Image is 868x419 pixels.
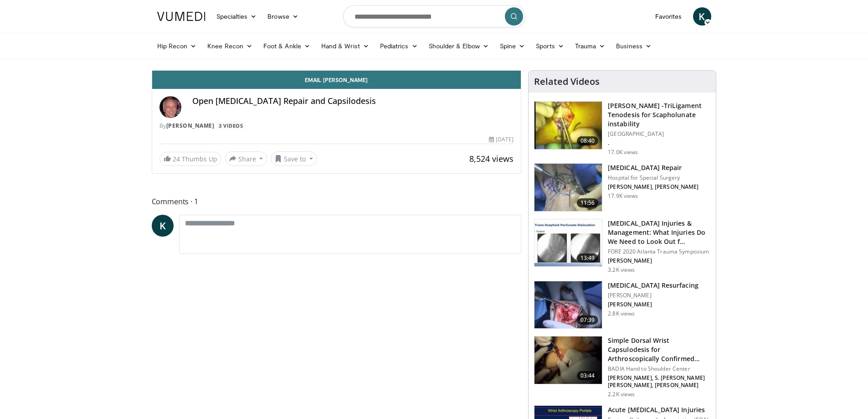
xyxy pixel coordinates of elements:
[530,37,570,55] a: Sports
[375,37,423,55] a: Pediatrics
[494,37,530,55] a: Spine
[570,37,611,55] a: Trauma
[469,153,514,164] span: 8,524 views
[192,96,514,106] h4: Open [MEDICAL_DATA] Repair and Capsilodesis
[152,71,521,89] a: Email [PERSON_NAME]
[577,316,599,325] span: 07:39
[216,122,246,129] a: 3 Videos
[202,37,258,55] a: Knee Recon
[534,219,710,274] a: 13:49 [MEDICAL_DATA] Injuries & Management: What Injuries Do We Need to Look Out f… FORE 2020 Atl...
[152,37,202,55] a: Hip Recon
[608,336,710,363] h3: Simple Dorsal Wrist Capsulodesis for Arthroscopically Confirmed Scap…
[608,149,638,156] p: 17.0K views
[608,140,710,147] p: .
[608,257,710,264] p: [PERSON_NAME]
[577,136,599,145] span: 08:40
[693,7,711,26] a: K
[608,248,710,255] p: FORE 2020 Atlanta Trauma Symposium
[166,122,215,129] a: [PERSON_NAME]
[489,135,514,144] div: [DATE]
[608,183,699,191] p: [PERSON_NAME], [PERSON_NAME]
[608,192,638,200] p: 17.9K views
[534,219,602,267] img: 0a894fbd-a7cb-40d3-bfab-3b5d671758fa.150x105_q85_crop-smart_upscale.jpg
[611,37,657,55] a: Business
[608,365,710,372] p: BADIA Hand to Shoulder Center
[534,163,710,212] a: 11:56 [MEDICAL_DATA] Repair Hospital for Special Surgery [PERSON_NAME], [PERSON_NAME] 17.9K views
[423,37,494,55] a: Shoulder & Elbow
[608,301,699,308] p: [PERSON_NAME]
[534,102,602,149] img: Brunelli_100010339_2.jpg.150x105_q85_crop-smart_upscale.jpg
[608,292,699,299] p: [PERSON_NAME]
[577,371,599,380] span: 03:44
[211,7,262,26] a: Specialties
[608,219,710,246] h3: [MEDICAL_DATA] Injuries & Management: What Injuries Do We Need to Look Out f…
[608,101,710,129] h3: [PERSON_NAME] -TriLigament Tenodesis for Scapholunate instability
[157,12,205,21] img: VuMedi Logo
[173,155,180,163] span: 24
[225,151,267,166] button: Share
[159,152,221,166] a: 24 Thumbs Up
[608,405,709,414] h3: Acute [MEDICAL_DATA] Injuries
[271,151,317,166] button: Save to
[258,37,316,55] a: Foot & Ankle
[608,174,699,181] p: Hospital for Special Surgery
[608,266,635,274] p: 3.2K views
[608,310,635,317] p: 2.8K views
[152,196,522,207] span: Comments 1
[152,215,174,237] a: K
[534,164,602,211] img: 10029_3.png.150x105_q85_crop-smart_upscale.jpg
[316,37,375,55] a: Hand & Wrist
[534,336,602,384] img: ff247ecc-b94b-4a37-adff-7b9ca0b26904.150x105_q85_crop-smart_upscale.jpg
[608,130,710,138] p: [GEOGRAPHIC_DATA]
[534,101,710,156] a: 08:40 [PERSON_NAME] -TriLigament Tenodesis for Scapholunate instability [GEOGRAPHIC_DATA] . 17.0K...
[534,281,602,329] img: 01fde5d6-296a-4d3f-8c1c-1f7a563fd2d9.150x105_q85_crop-smart_upscale.jpg
[262,7,304,26] a: Browse
[534,336,710,398] a: 03:44 Simple Dorsal Wrist Capsulodesis for Arthroscopically Confirmed Scap… BADIA Hand to Shoulde...
[608,281,699,290] h3: [MEDICAL_DATA] Resurfacing
[608,374,710,389] p: [PERSON_NAME], S. [PERSON_NAME] [PERSON_NAME], [PERSON_NAME]
[577,198,599,207] span: 11:56
[608,163,699,172] h3: [MEDICAL_DATA] Repair
[159,96,181,118] img: Avatar
[608,391,635,398] p: 2.2K views
[650,7,688,26] a: Favorites
[343,5,525,27] input: Search topics, interventions
[534,281,710,329] a: 07:39 [MEDICAL_DATA] Resurfacing [PERSON_NAME] [PERSON_NAME] 2.8K views
[534,76,600,87] h4: Related Videos
[577,253,599,263] span: 13:49
[159,122,514,130] div: By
